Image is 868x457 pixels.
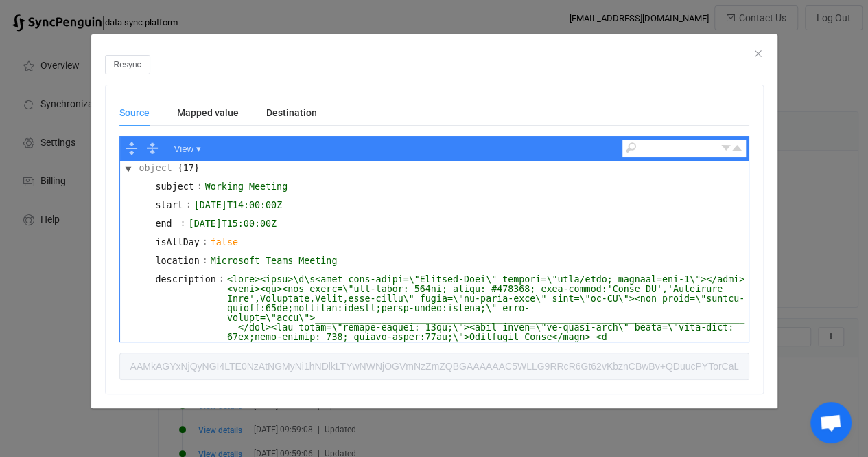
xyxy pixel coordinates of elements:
button: Expand all fields [123,140,141,157]
td: : [186,198,191,216]
div: end [154,217,180,232]
button: Collapse all fields [143,140,161,157]
div: Working Meeting [203,180,290,195]
div: Mapped value [163,99,253,126]
div: Source [119,99,163,126]
div: [DATE]T14:00:00Z [192,199,284,214]
button: Close [753,48,764,60]
div: [DATE]T15:00:00Z [187,217,279,232]
button: Click to expand/collapse this field (Ctrl+E). Ctrl+Click to expand/collapse including all childs. [120,161,137,177]
div: start [154,199,185,214]
div: object [137,161,174,177]
button: Next result (Enter) [720,140,731,157]
td: : [202,235,208,254]
span: Resync [114,60,141,69]
button: Resync [105,55,150,74]
button: View ▾ [169,140,206,157]
td: : [197,179,202,198]
div: Search fields and values [622,140,746,157]
div: false [209,236,240,251]
div: location [154,254,202,269]
td: : [202,254,208,272]
div: Microsoft Teams Meeting [209,254,340,269]
button: Previous result (Shift + Enter) [731,140,742,157]
a: Open chat [810,402,852,443]
td: : [180,216,186,235]
div: dialog [91,34,777,408]
div: subject [154,180,196,195]
div: isAllDay [154,236,202,251]
div: object containing 17 items [176,161,202,177]
div: Destination [253,99,317,126]
div: description [154,273,218,288]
